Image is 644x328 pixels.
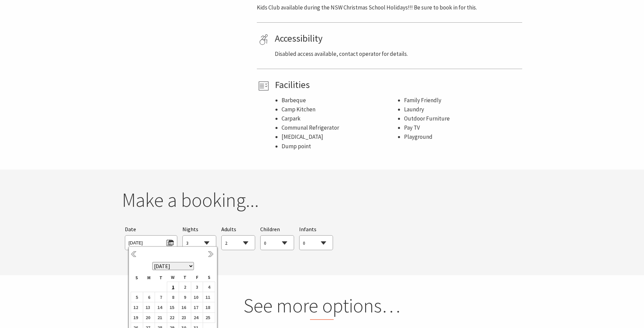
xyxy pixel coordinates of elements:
[191,302,203,312] td: 17
[282,114,397,123] li: Carpark
[179,313,188,322] b: 23
[143,312,155,323] td: 20
[122,188,523,212] h2: Make a booking...
[203,274,215,282] th: S
[179,274,191,282] th: T
[275,49,520,59] p: Disabled access available, contact operator for details.
[282,105,397,114] li: Camp Kitchen
[131,293,140,302] b: 5
[167,274,179,282] th: W
[155,303,164,312] b: 14
[191,312,203,323] td: 24
[131,313,140,322] b: 19
[131,292,143,302] td: 5
[167,313,176,322] b: 22
[131,312,143,323] td: 19
[275,33,520,44] h4: Accessibility
[179,282,191,292] td: 2
[191,292,203,302] td: 10
[191,274,203,282] th: F
[203,313,212,322] b: 25
[125,225,177,250] div: Please choose your desired arrival date
[404,105,520,114] li: Laundry
[191,313,200,322] b: 24
[143,302,155,312] td: 13
[125,226,136,233] span: Date
[155,293,164,302] b: 7
[167,312,179,323] td: 22
[203,293,212,302] b: 11
[404,114,520,123] li: Outdoor Furniture
[404,132,520,141] li: Playground
[221,226,236,233] span: Adults
[167,302,179,312] td: 15
[155,313,164,322] b: 21
[282,132,397,141] li: [MEDICAL_DATA]
[155,312,167,323] td: 21
[167,283,176,291] b: 1
[203,312,215,323] td: 25
[167,303,176,312] b: 15
[193,294,451,320] h2: See more options…
[203,292,215,302] td: 11
[404,96,520,105] li: Family Friendly
[143,293,152,302] b: 6
[282,142,397,151] li: Dump point
[282,123,397,132] li: Communal Refrigerator
[182,225,216,250] div: Choose a number of nights
[131,274,143,282] th: S
[131,303,140,312] b: 12
[143,292,155,302] td: 6
[191,283,200,291] b: 3
[203,282,215,292] td: 4
[203,302,215,312] td: 18
[155,302,167,312] td: 14
[257,3,522,12] p: Kids Club available during the NSW Christmas School Holidays!!! Be sure to book in for this.
[179,312,191,323] td: 23
[203,303,212,312] b: 18
[191,293,200,302] b: 10
[179,303,188,312] b: 16
[143,274,155,282] th: M
[129,237,174,246] span: [DATE]
[275,79,520,91] h4: Facilities
[179,283,188,291] b: 2
[182,225,198,234] span: Nights
[179,302,191,312] td: 16
[167,293,176,302] b: 8
[155,274,167,282] th: T
[131,302,143,312] td: 12
[167,292,179,302] td: 8
[299,226,316,233] span: Infants
[143,303,152,312] b: 13
[203,283,212,291] b: 4
[167,282,179,292] td: 1
[404,123,520,132] li: Pay TV
[179,292,191,302] td: 9
[260,226,280,233] span: Children
[282,96,397,105] li: Barbeque
[191,282,203,292] td: 3
[155,292,167,302] td: 7
[143,313,152,322] b: 20
[179,293,188,302] b: 9
[191,303,200,312] b: 17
